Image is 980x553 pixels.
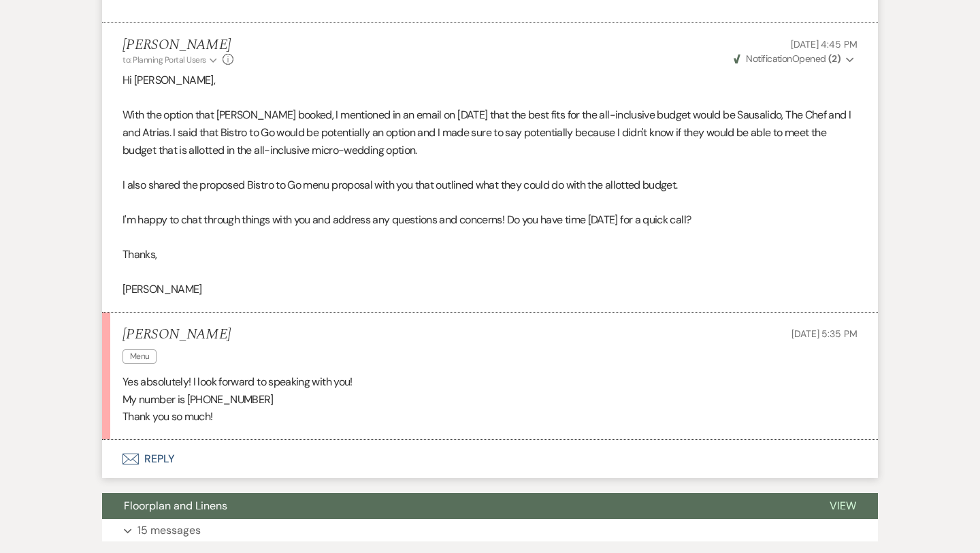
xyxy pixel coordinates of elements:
[808,493,878,519] button: View
[828,52,840,65] strong: ( 2 )
[122,176,857,194] p: I also shared the proposed Bistro to Go menu proposal with you that outlined what they could do w...
[122,211,857,229] p: I'm happy to chat through things with you and address any questions and concerns! Do you have tim...
[122,326,231,343] h5: [PERSON_NAME]
[734,52,840,65] span: Opened
[791,328,857,340] span: [DATE] 5:35 PM
[124,499,227,513] span: Floorplan and Linens
[102,493,808,519] button: Floorplan and Linens
[122,54,219,66] button: to: Planning Portal Users
[122,281,857,298] p: [PERSON_NAME]
[122,349,157,364] span: Menu
[122,391,857,409] p: My number is [PHONE_NUMBER]
[102,519,878,542] button: 15 messages
[122,106,857,159] p: With the option that [PERSON_NAME] booked, I mentioned in an email on [DATE] that the best fits f...
[122,72,857,89] p: Hi [PERSON_NAME],
[122,37,233,54] h5: [PERSON_NAME]
[746,52,791,65] span: Notification
[732,52,857,66] button: NotificationOpened (2)
[102,440,878,478] button: Reply
[137,522,201,539] p: 15 messages
[122,54,206,65] span: to: Planning Portal Users
[122,373,857,391] p: Yes absolutely! I look forward to speaking with you!
[122,246,857,264] p: Thanks,
[791,38,857,50] span: [DATE] 4:45 PM
[122,408,857,426] p: Thank you so much!
[830,499,856,513] span: View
